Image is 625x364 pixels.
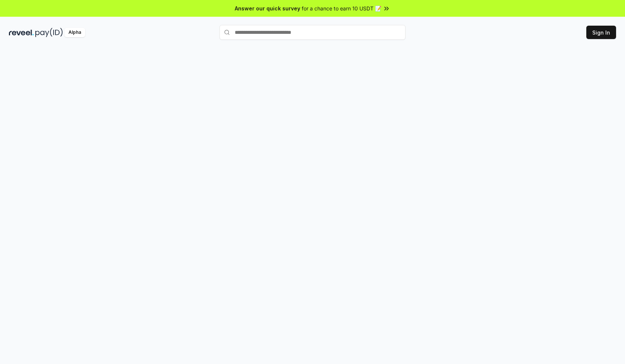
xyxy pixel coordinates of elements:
[64,28,85,37] div: Alpha
[9,28,34,37] img: reveel_dark
[586,26,616,39] button: Sign In
[35,28,63,37] img: pay_id
[302,4,381,12] span: for a chance to earn 10 USDT 📝
[235,4,300,12] span: Answer our quick survey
